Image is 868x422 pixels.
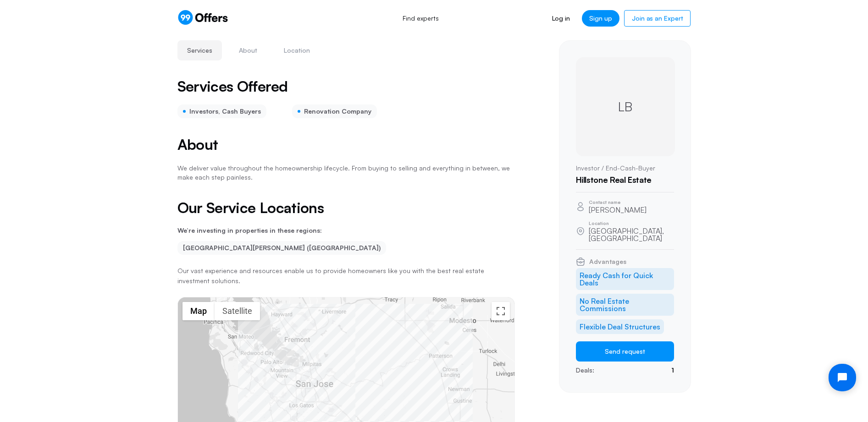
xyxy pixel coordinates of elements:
li: Ready Cash for Quick Deals [576,268,674,290]
button: About [229,40,267,60]
div: Renovation Company [292,104,377,118]
li: [GEOGRAPHIC_DATA][PERSON_NAME] ([GEOGRAPHIC_DATA]) [177,241,386,255]
button: Toggle fullscreen view [492,302,510,320]
span: Advantages [589,258,626,265]
p: 1 [671,365,674,375]
div: Investors, Cash Buyers [177,104,266,118]
p: Investor / End-Cash-Buyer [576,164,674,173]
li: Flexible Deal Structures [576,319,664,334]
button: Show satellite imagery [215,302,260,320]
button: Location [274,40,320,60]
p: Our vast experience and resources enable us to provide homeowners like you with the best real est... [177,266,515,286]
p: Contact name [589,200,647,204]
p: Deals: [576,365,594,375]
a: Log in [545,10,577,27]
button: Send request [576,341,674,362]
span: LB [618,98,632,115]
h2: About [177,137,515,153]
h2: Services Offered [177,79,288,93]
h2: Our Service Locations [177,200,515,216]
p: Location [589,221,674,225]
p: [PERSON_NAME] [589,206,647,214]
iframe: Tidio Chat [821,356,864,399]
button: Services [177,40,222,60]
p: We deliver value throughout the homeownership lifecycle. From buying to selling and everything in... [177,164,515,181]
p: [GEOGRAPHIC_DATA], [GEOGRAPHIC_DATA] [589,227,674,242]
p: We’re investing in properties in these regions: [177,227,515,234]
button: Show street map [182,302,215,320]
h1: Hillstone Real Estate [576,175,674,185]
li: No Real Estate Commissions [576,294,674,316]
a: Find experts [393,8,449,28]
a: Sign up [582,10,619,27]
a: Join as an Expert [624,10,691,27]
